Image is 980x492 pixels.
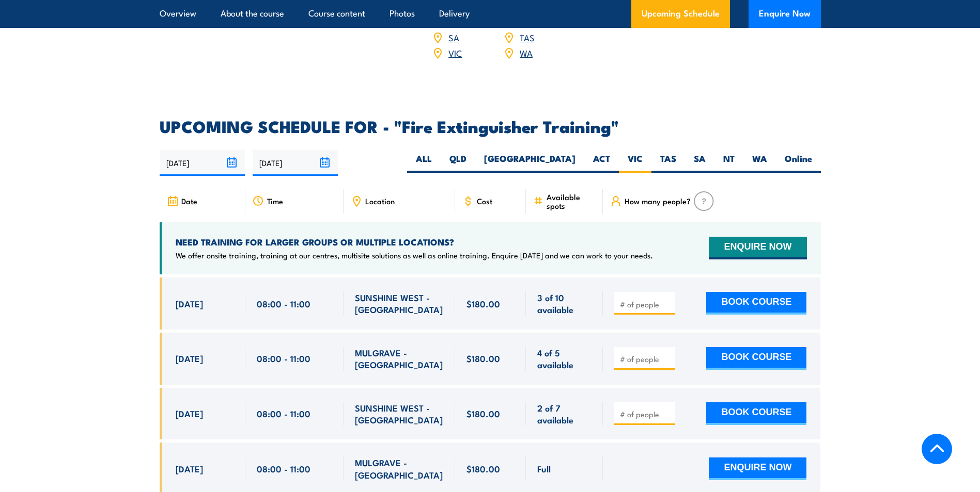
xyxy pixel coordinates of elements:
a: TAS [520,31,535,43]
a: SA [448,31,459,43]
span: Time [267,196,283,205]
label: QLD [441,153,475,173]
label: SA [685,153,714,173]
span: MULGRAVE - [GEOGRAPHIC_DATA] [355,347,444,371]
span: SUNSHINE WEST - [GEOGRAPHIC_DATA] [355,402,444,426]
label: ACT [584,153,619,173]
label: WA [743,153,776,173]
span: Available spots [547,192,596,210]
span: $180.00 [466,463,500,474]
input: # of people [620,409,672,419]
span: 2 of 7 available [537,402,592,426]
span: 4 of 5 available [537,347,592,371]
span: [DATE] [176,298,203,309]
label: ALL [407,153,441,173]
input: From date [160,150,245,176]
span: 08:00 - 11:00 [257,298,310,309]
span: 3 of 10 available [537,291,592,316]
span: Location [365,196,395,205]
span: $180.00 [466,298,500,309]
h4: NEED TRAINING FOR LARGER GROUPS OR MULTIPLE LOCATIONS? [176,236,653,248]
label: VIC [619,153,651,173]
h2: UPCOMING SCHEDULE FOR - "Fire Extinguisher Training" [160,119,821,133]
button: ENQUIRE NOW [709,457,806,480]
input: # of people [620,299,672,309]
p: We offer onsite training, training at our centres, multisite solutions as well as online training... [176,250,653,260]
span: 08:00 - 11:00 [257,463,310,474]
label: [GEOGRAPHIC_DATA] [475,153,584,173]
input: # of people [620,354,672,364]
a: WA [520,46,533,59]
a: VIC [448,46,462,59]
button: BOOK COURSE [706,292,806,315]
span: Cost [477,196,492,205]
span: Full [537,463,551,474]
label: Online [776,153,821,173]
label: NT [714,153,743,173]
span: SUNSHINE WEST - [GEOGRAPHIC_DATA] [355,291,444,316]
span: How many people? [625,196,691,205]
button: BOOK COURSE [706,347,806,370]
input: To date [253,150,338,176]
label: TAS [651,153,685,173]
span: [DATE] [176,407,203,419]
span: $180.00 [466,352,500,364]
span: Date [181,196,197,205]
span: 08:00 - 11:00 [257,407,310,419]
span: $180.00 [466,407,500,419]
button: ENQUIRE NOW [709,237,806,259]
span: [DATE] [176,463,203,474]
span: [DATE] [176,352,203,364]
button: BOOK COURSE [706,402,806,425]
span: MULGRAVE - [GEOGRAPHIC_DATA] [355,456,444,481]
span: 08:00 - 11:00 [257,352,310,364]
